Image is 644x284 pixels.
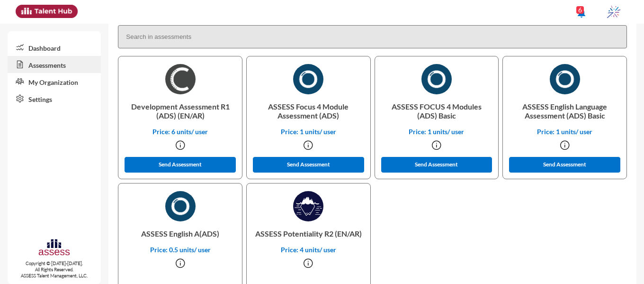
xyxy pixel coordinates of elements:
button: Send Assessment [381,157,492,173]
a: Settings [8,90,101,107]
p: Price: 0.5 units/ user [126,246,234,254]
p: Price: 1 units/ user [254,128,363,136]
button: Send Assessment [253,157,364,173]
p: ASSESS Focus 4 Module Assessment (ADS) [254,94,363,128]
a: My Organization [8,73,101,90]
div: 6 [576,6,584,14]
a: Assessments [8,56,101,73]
p: ASSESS Potentiality R2 (EN/AR) [254,221,363,246]
p: Copyright © [DATE]-[DATE]. All Rights Reserved. ASSESS Talent Management, LLC. [8,260,101,279]
p: Price: 4 units/ user [254,246,363,254]
p: ASSESS English Language Assessment (ADS) Basic [510,94,619,128]
p: ASSESS English A(ADS) [126,221,234,246]
input: Search in assessments [118,25,627,48]
img: assesscompany-logo.png [38,238,71,258]
p: ASSESS FOCUS 4 Modules (ADS) Basic [383,94,491,128]
p: Development Assessment R1 (ADS) (EN/AR) [126,94,234,128]
p: Price: 1 units/ user [510,128,619,136]
mat-icon: notifications [576,7,587,18]
a: Dashboard [8,39,101,56]
button: Send Assessment [509,157,620,173]
p: Price: 1 units/ user [383,128,491,136]
p: Price: 6 units/ user [126,128,234,136]
button: Send Assessment [125,157,236,173]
